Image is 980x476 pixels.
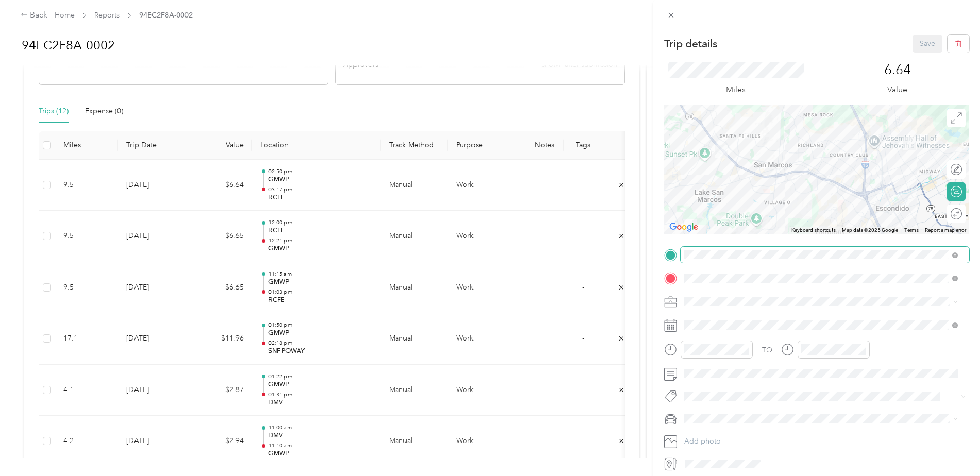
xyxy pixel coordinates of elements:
p: Trip details [664,37,717,51]
iframe: Everlance-gr Chat Button Frame [922,418,980,476]
p: 6.64 [884,62,911,78]
a: Open this area in Google Maps (opens a new window) [667,220,701,234]
div: TO [762,345,772,355]
p: Value [887,83,907,96]
img: Google [667,220,701,234]
button: Keyboard shortcuts [791,227,836,234]
p: Miles [726,83,746,96]
a: Report a map error [925,227,966,233]
button: Add photo [681,434,969,449]
a: Terms (opens in new tab) [904,227,919,233]
span: Map data ©2025 Google [842,227,898,233]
